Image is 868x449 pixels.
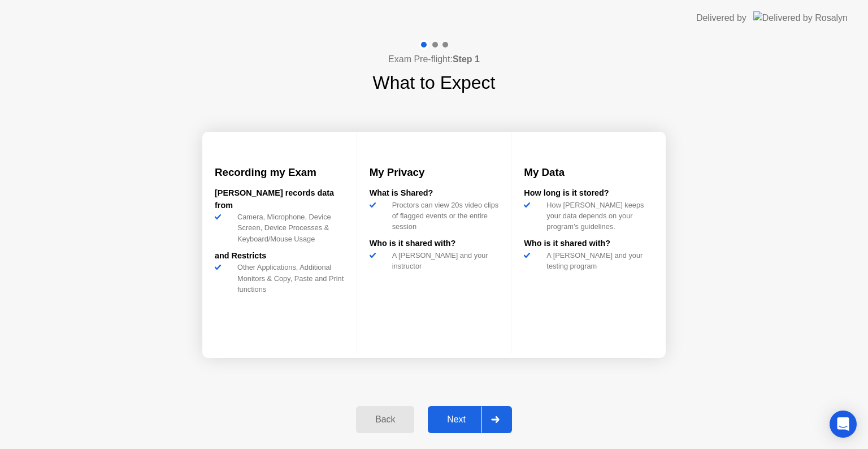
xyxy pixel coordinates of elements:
[542,250,653,271] div: A [PERSON_NAME] and your testing program
[428,406,512,433] button: Next
[830,411,857,438] div: Open Intercom Messenger
[370,187,499,200] div: What is Shared?
[524,238,653,250] div: Who is it shared with?
[215,250,344,262] div: and Restricts
[542,200,653,232] div: How [PERSON_NAME] keeps your data depends on your program’s guidelines.
[388,200,499,232] div: Proctors can view 20s video clips of flagged events or the entire session
[431,415,481,425] div: Next
[370,238,499,250] div: Who is it shared with?
[233,211,344,244] div: Camera, Microphone, Device Screen, Device Processes & Keyboard/Mouse Usage
[233,262,344,295] div: Other Applications, Additional Monitors & Copy, Paste and Print functions
[524,187,653,200] div: How long is it stored?
[356,406,414,433] button: Back
[370,165,499,180] h3: My Privacy
[753,11,848,24] img: Delivered by Rosalyn
[696,11,747,25] div: Delivered by
[215,165,344,180] h3: Recording my Exam
[388,250,499,271] div: A [PERSON_NAME] and your instructor
[524,165,653,180] h3: My Data
[359,415,411,425] div: Back
[373,69,496,96] h1: What to Expect
[215,187,344,211] div: [PERSON_NAME] records data from
[388,53,480,66] h4: Exam Pre-flight:
[453,54,480,64] b: Step 1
